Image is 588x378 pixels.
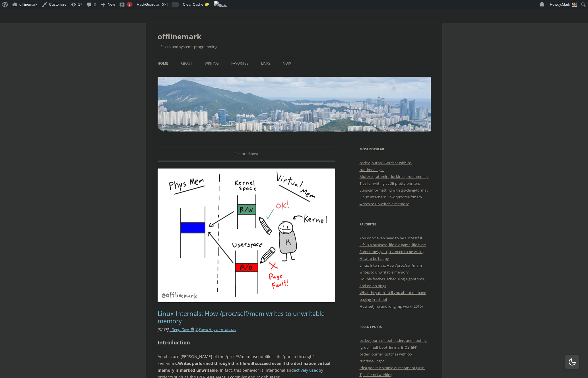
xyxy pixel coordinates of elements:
[294,367,319,373] a: actively used
[360,146,431,153] h3: Most Popular
[360,221,431,228] h3: Favorites
[158,30,201,43] a: offlinemark
[158,309,325,325] a: Linux Internals: How /proc/self/mem writes to unwritable memory
[181,57,192,70] a: About
[360,304,423,309] a: How setjmp and longjmp work (2016)
[283,57,291,70] a: Now
[360,365,425,370] a: Idea pools: A simple AI metaphor (WIP)
[360,242,426,247] a: Life is a business; life is a game; life is art
[360,160,412,172] a: osdev journal: Gotchas with cc-runtime/libgcc
[205,2,209,7] span: 🧽
[360,338,427,350] a: osdev journal: bootloaders and booting (grub, multiboot, limine, BIOS, EFI)
[128,2,130,7] span: 2
[360,181,420,186] a: Tips for writing LLDB pretty printers
[158,327,169,332] time: [DATE]
[158,77,431,132] img: offlinemark
[261,57,270,70] a: Links
[196,327,198,332] a: C
[170,327,195,332] a: _Deep Dive 🔍
[199,327,213,332] a: Favorite
[360,290,426,302] a: What they don’t tell you about demand paging in school
[360,188,428,193] a: Surgical formatting with git-clang-format
[231,57,249,70] a: Favorites
[360,323,431,330] h3: Recent Posts
[360,352,412,363] a: osdev journal: Gotchas with cc-runtime/libgcc
[360,276,425,288] a: Double fetches, scheduling algorithms, and onion rings
[360,263,422,275] a: Linux Internals: How /proc/self/mem writes to unwritable memory
[158,361,330,373] strong: Writes performed through this file will succeed even if the destination virtual memory is marked ...
[360,174,429,179] a: Mutexes, atomics, lockfree programming
[360,235,422,241] a: You don’t even need to be successful
[214,327,236,332] a: Linux Kernel
[360,194,422,206] a: Linux Internals: How /proc/self/mem writes to unwritable memory
[214,1,227,10] img: Views over 48 hours. Click for more Jetpack Stats.
[158,57,168,70] a: Home
[158,43,431,50] h2: Life, art, and systems programming
[158,327,236,332] i: : , , ,
[158,338,335,347] h2: Introduction
[360,256,389,261] a: How to be happy
[158,146,335,162] div: Featured post
[562,2,570,7] span: Mark
[183,2,203,7] span: Clear Cache
[360,372,392,377] a: Tips for networking
[205,57,219,70] a: Writing
[360,249,424,254] a: Sometimes, you just need to be willing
